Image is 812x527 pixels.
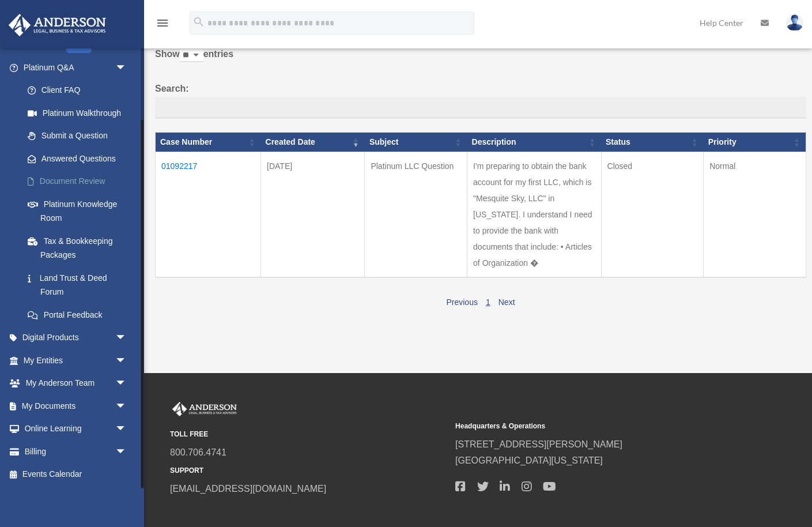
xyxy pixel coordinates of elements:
img: Anderson Advisors Platinum Portal [5,14,109,36]
a: My Documentsarrow_drop_down [8,394,144,417]
th: Subject: activate to sort column ascending [365,133,467,152]
a: Online Learningarrow_drop_down [8,417,144,441]
th: Priority: activate to sort column ascending [704,133,806,152]
td: Platinum LLC Question [365,152,467,278]
a: Tax & Bookkeeping Packages [16,229,144,266]
a: Portal Feedback [16,303,144,326]
span: arrow_drop_down [115,394,138,418]
th: Description: activate to sort column ascending [467,133,601,152]
a: Land Trust & Deed Forum [16,266,144,303]
select: Showentries [180,49,203,62]
span: arrow_drop_down [115,372,138,396]
a: 800.706.4741 [170,447,226,457]
a: Previous [446,298,477,307]
span: arrow_drop_down [115,56,138,80]
label: Search: [155,81,806,119]
a: Digital Productsarrow_drop_down [8,326,144,349]
small: Headquarters & Operations [455,420,732,432]
small: SUPPORT [170,465,447,477]
a: Submit a Question [16,125,144,148]
a: My Anderson Teamarrow_drop_down [8,372,144,395]
a: Client FAQ [16,79,144,102]
a: My Entitiesarrow_drop_down [8,349,144,372]
a: Next [498,298,515,307]
a: Platinum Walkthrough [16,101,144,125]
a: Events Calendar [8,463,144,486]
td: [DATE] [261,152,365,278]
a: menu [156,20,169,30]
span: arrow_drop_down [115,349,138,372]
a: Platinum Knowledge Room [16,193,144,229]
th: Status: activate to sort column ascending [601,133,704,152]
a: [EMAIL_ADDRESS][DOMAIN_NAME] [170,484,326,494]
input: Search: [155,97,806,119]
label: Show entries [155,46,806,74]
img: User Pic [786,14,803,31]
a: 1 [486,298,490,307]
th: Created Date: activate to sort column ascending [261,133,365,152]
i: search [192,16,205,28]
span: arrow_drop_down [115,440,138,464]
td: Normal [704,152,806,278]
td: I'm preparing to obtain the bank account for my first LLC, which is "Mesquite Sky, LLC" in [US_ST... [467,152,601,278]
a: Billingarrow_drop_down [8,440,144,463]
a: Answered Questions [16,147,138,170]
small: TOLL FREE [170,428,447,441]
i: menu [156,16,169,30]
a: Platinum Q&Aarrow_drop_down [8,56,144,79]
td: Closed [601,152,704,278]
span: arrow_drop_down [115,417,138,441]
a: [GEOGRAPHIC_DATA][US_STATE] [455,456,603,465]
span: arrow_drop_down [115,326,138,350]
img: Anderson Advisors Platinum Portal [170,402,239,417]
th: Case Number: activate to sort column ascending [156,133,261,152]
a: [STREET_ADDRESS][PERSON_NAME] [455,439,622,449]
td: 01092217 [156,152,261,278]
a: Document Review [16,170,144,193]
